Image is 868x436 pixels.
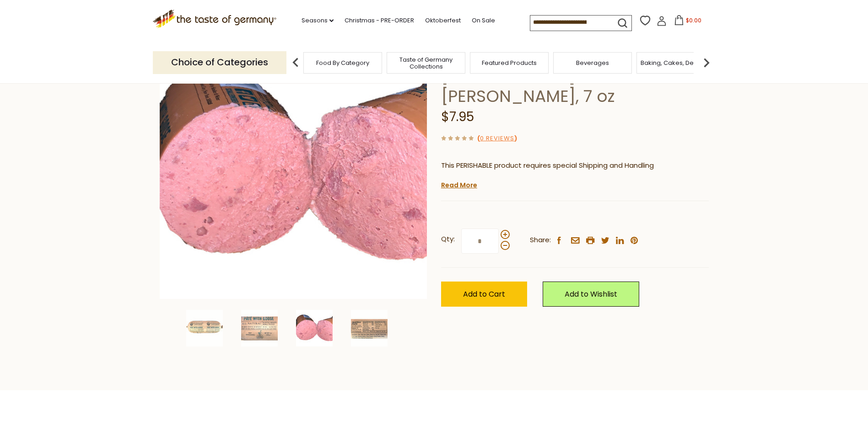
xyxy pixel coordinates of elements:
span: Share: [530,234,551,246]
img: previous arrow [286,53,305,72]
a: On Sale [472,16,495,26]
a: Christmas - PRE-ORDER [345,16,414,26]
strong: Qty: [441,234,455,245]
a: Beverages [576,59,609,66]
span: ( ) [477,134,517,143]
img: Schaller & Weber Goose Liver Pate, 7 oz [241,310,278,346]
button: Add to Cart [441,282,527,307]
input: Qty: [461,229,499,254]
span: Add to Cart [463,289,505,299]
a: Add to Wishlist [543,282,639,307]
p: This PERISHABLE product requires special Shipping and Handling [441,160,709,171]
p: Choice of Categories [153,51,286,74]
li: We will ship this product in heat-protective packaging and ice. [450,178,709,190]
a: Taste of Germany Collections [389,56,463,70]
img: Schaller & Weber Goose Liver Pate, 7 oz [351,310,388,346]
button: $0.00 [669,15,707,29]
h1: [PERSON_NAME] & [PERSON_NAME] Goose Liver [PERSON_NAME], 7 oz [441,45,709,106]
img: Schaller & Weber Goose Liver Pate, 7 oz [296,310,333,346]
a: Oktoberfest [425,16,461,26]
span: $7.95 [441,108,474,126]
a: Food By Category [316,59,369,66]
a: Read More [441,181,477,190]
img: next arrow [697,53,716,72]
a: 0 Reviews [480,134,514,144]
img: Schaller & Weber Goose Liver Pate, 7 oz [186,310,223,346]
a: Baking, Cakes, Desserts [641,59,712,66]
a: Featured Products [482,59,537,66]
img: Schaller & Weber Goose Liver Pate, 7 oz [160,32,427,299]
span: $0.00 [686,16,701,24]
a: Seasons [302,16,334,26]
